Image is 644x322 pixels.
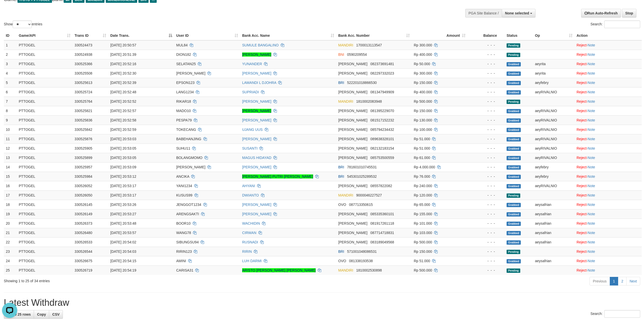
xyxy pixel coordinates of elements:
td: 9 [4,115,17,125]
td: 13 [4,153,17,162]
span: [PERSON_NAME] [338,62,367,66]
span: Rp 100.000 [414,128,432,132]
a: Reject [577,99,587,103]
a: Note [588,193,595,197]
a: WACHIDIN [242,221,260,225]
span: Grabbed [507,137,521,141]
label: Search: [591,310,640,318]
td: 14 [4,162,17,172]
span: Grabbed [507,118,521,123]
td: PTTOGEL [17,40,73,50]
a: Note [588,146,595,150]
span: Rp 300.000 [414,71,432,75]
span: Copy 545301025289532 to clipboard [347,174,377,178]
a: YUNANDER [242,62,262,66]
a: Note [588,43,595,47]
div: - - - [470,127,503,132]
td: PTTOGEL [17,59,73,68]
span: [PERSON_NAME] [338,118,367,122]
div: - - - [470,174,503,179]
span: [DATE] 20:53:05 [110,156,136,160]
div: - - - [470,165,503,170]
a: Reject [577,165,587,169]
a: Reject [577,43,587,47]
td: · [575,59,642,68]
span: Rp 400.000 [414,52,432,57]
span: BRI [338,81,344,85]
span: Copy 085794234432 to clipboard [370,128,394,132]
td: 10 [4,125,17,134]
a: Note [588,128,595,132]
a: Reject [577,137,587,141]
th: Date Trans.: activate to sort column descending [108,31,174,40]
span: 330525842 [75,128,92,132]
span: [PERSON_NAME] [338,184,367,188]
span: Rp 300.000 [414,43,432,47]
a: Reject [577,90,587,94]
a: Previous [589,277,610,285]
span: Rp 50.000 [414,62,430,66]
td: · [575,153,642,162]
span: 330525724 [75,90,92,94]
td: 4 [4,68,17,78]
th: Balance [468,31,505,40]
span: [PERSON_NAME] [338,71,367,75]
input: Search: [604,21,640,28]
span: SELATAN25 [176,62,196,66]
div: - - - [470,71,503,76]
span: MADO10 [176,109,191,113]
a: Note [588,71,595,75]
span: LANG1234 [176,90,194,94]
label: Show entries [4,21,42,28]
td: · [575,78,642,87]
span: TOKECANG [176,128,196,132]
a: Note [588,118,595,122]
span: Copy 085753500559 to clipboard [370,156,394,160]
td: 6 [4,87,17,97]
span: Copy 0590209554 to clipboard [347,52,367,57]
span: [PERSON_NAME] [338,146,367,150]
span: 330525764 [75,99,92,103]
td: 7 [4,97,17,106]
td: aeyfebry [533,172,575,181]
span: Copy 082373691481 to clipboard [370,62,394,66]
td: aeyRIVALNIO [533,87,575,97]
a: RIRIN [242,249,252,254]
a: Note [588,99,595,103]
td: · [575,97,642,106]
span: Rp 500.000 [414,99,432,103]
a: Reject [577,62,587,66]
a: Reject [577,146,587,150]
a: Reject [577,259,587,263]
a: Reject [577,249,587,254]
a: Note [588,231,595,235]
span: [PERSON_NAME] [338,109,367,113]
td: PTTOGEL [17,115,73,125]
span: Copy 522201018866530 to clipboard [347,81,377,85]
div: - - - [470,99,503,104]
td: PTTOGEL [17,106,73,115]
td: aeyrita [533,68,575,78]
a: Note [588,259,595,263]
td: · [575,68,642,78]
a: SUPRIADI [242,90,259,94]
span: MANDIRI [338,43,353,47]
span: [PERSON_NAME] [338,156,367,160]
td: aeyRIVALNIO [533,134,575,144]
a: Note [588,212,595,216]
span: [DATE] 20:53:03 [110,137,136,141]
a: Reject [577,193,587,197]
span: [DATE] 20:52:59 [110,128,136,132]
span: Rp 51.000 [414,137,430,141]
span: [DATE] 20:52:48 [110,90,136,94]
div: - - - [470,155,503,160]
a: ARISTO [PERSON_NAME] [PERSON_NAME] [242,268,316,272]
a: Reject [577,128,587,132]
th: Op: activate to sort column ascending [533,31,575,40]
span: BABEHANJING [176,137,201,141]
td: PTTOGEL [17,181,73,190]
span: EPSON123 [176,81,194,85]
a: [PERSON_NAME] [242,109,271,113]
span: Grabbed [507,175,521,179]
span: CSV [52,312,60,316]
